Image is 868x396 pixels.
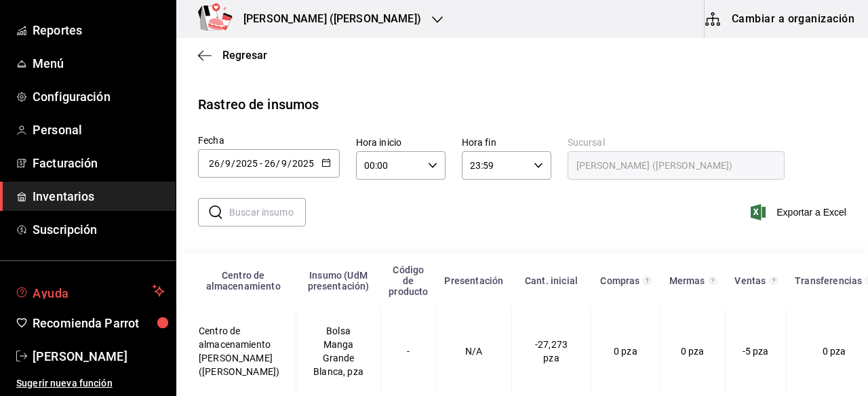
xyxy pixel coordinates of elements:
[436,308,511,395] td: N/A
[33,54,165,73] span: Menú
[444,275,503,286] div: Presentación
[304,270,373,292] div: Insumo (UdM presentación)
[356,138,446,147] label: Hora inicio
[198,94,319,115] div: Rastreo de insumos
[288,158,292,169] span: /
[233,11,421,27] h3: [PERSON_NAME] ([PERSON_NAME])
[33,154,165,172] span: Facturación
[222,49,267,62] span: Regresar
[33,347,165,365] span: [PERSON_NAME]
[198,49,267,62] button: Regresar
[235,158,258,169] input: Year
[220,158,224,169] span: /
[281,158,288,169] input: Month
[198,135,224,146] span: Fecha
[380,308,436,395] td: -
[614,346,637,357] span: 0 pza
[33,187,165,205] span: Inventarios
[770,275,778,286] svg: Total de presentación del insumo vendido en el rango de fechas seleccionado.
[33,220,165,239] span: Suscripción
[643,275,652,286] svg: Total de presentación del insumo comprado en el rango de fechas seleccionado.
[33,121,165,139] span: Personal
[231,158,235,169] span: /
[743,346,769,357] span: -5 pza
[733,275,767,286] div: Ventas
[177,308,296,395] td: Centro de almacenamiento [PERSON_NAME] ([PERSON_NAME])
[292,158,315,169] input: Year
[535,339,568,363] span: -27,273 pza
[224,158,231,169] input: Month
[33,87,165,106] span: Configuración
[709,275,717,286] svg: Total de presentación del insumo mermado en el rango de fechas seleccionado.
[296,308,381,395] td: Bolsa Manga Grande Blanca, pza
[823,346,846,357] span: 0 pza
[264,158,276,169] input: Day
[794,275,863,286] div: Transferencias
[681,346,705,357] span: 0 pza
[753,204,846,220] button: Exportar a Excel
[16,376,165,391] span: Sugerir nueva función
[199,270,288,292] div: Centro de almacenamiento
[568,138,785,147] label: Sucursal
[519,275,583,286] div: Cant. inicial
[462,138,551,147] label: Hora fin
[33,283,147,299] span: Ayuda
[599,275,641,286] div: Compras
[389,264,428,297] div: Código de producto
[276,158,280,169] span: /
[33,314,165,332] span: Recomienda Parrot
[208,158,220,169] input: Day
[229,199,306,226] input: Buscar insumo
[668,275,706,286] div: Mermas
[260,158,262,169] span: -
[33,21,165,39] span: Reportes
